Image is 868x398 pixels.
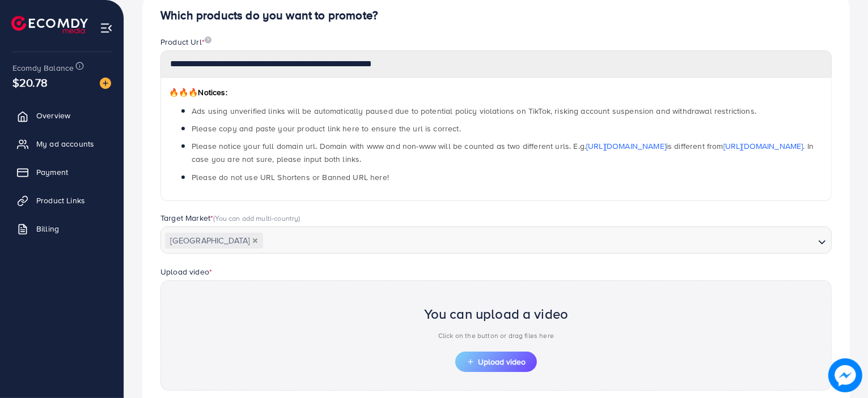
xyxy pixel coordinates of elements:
[192,123,461,134] span: Please copy and paste your product link here to ensure the url is correct.
[36,110,70,121] span: Overview
[160,226,832,254] div: Search for option
[828,358,862,392] img: image
[9,189,115,212] a: Product Links
[160,8,832,23] h4: Which products do you want to promote?
[169,87,227,98] span: Notices:
[252,238,258,243] button: Deselect Pakistan
[12,62,74,74] span: Ecomdy Balance
[723,140,803,152] a: [URL][DOMAIN_NAME]
[467,358,526,366] span: Upload video
[160,36,211,48] label: Product Url
[9,104,115,127] a: Overview
[100,78,111,89] img: image
[12,74,48,91] span: $20.78
[192,105,756,117] span: Ads using unverified links will be automatically paused due to potential policy violations on Tik...
[213,213,300,223] span: (You can add multi-country)
[586,140,666,152] a: [URL][DOMAIN_NAME]
[100,22,113,35] img: menu
[36,195,85,206] span: Product Links
[455,352,537,372] button: Upload video
[192,140,814,165] span: Please notice your full domain url. Domain with www and non-www will be counted as two different ...
[264,232,814,250] input: Search for option
[36,138,94,149] span: My ad accounts
[9,132,115,155] a: My ad accounts
[424,329,569,343] p: Click on the button or drag files here
[36,223,59,234] span: Billing
[424,306,569,322] h2: You can upload a video
[9,217,115,240] a: Billing
[160,212,300,224] label: Target Market
[9,161,115,183] a: Payment
[169,87,198,98] span: 🔥🔥🔥
[165,233,263,249] span: [GEOGRAPHIC_DATA]
[205,36,211,44] img: image
[11,16,88,33] img: logo
[192,172,389,183] span: Please do not use URL Shortens or Banned URL here!
[160,266,212,277] label: Upload video
[36,166,68,178] span: Payment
